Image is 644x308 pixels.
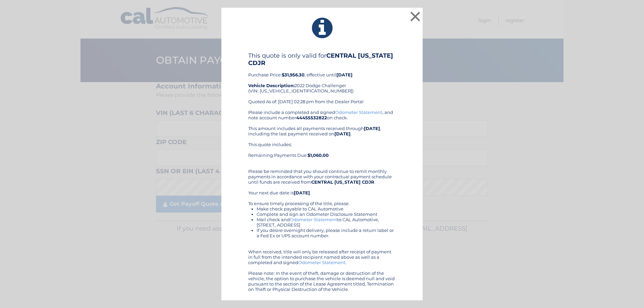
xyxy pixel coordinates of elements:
li: Complete and sign an Odometer Disclosure Statement [257,211,396,217]
strong: Vehicle Description: [248,83,294,88]
li: Mail check and to CAL Automotive, [STREET_ADDRESS] [257,217,396,228]
a: Odometer Statement [290,217,337,222]
b: $1,060.00 [308,152,329,158]
b: [DATE] [364,126,380,131]
div: Purchase Price: , effective until 2022 Dodge Challenger (VIN: [US_VEHICLE_IDENTIFICATION_NUMBER])... [248,52,396,110]
b: [DATE] [336,72,353,77]
div: Please include a completed and signed , and note account number on check. This amount includes al... [248,110,396,292]
b: CENTRAL [US_STATE] CDJR [311,179,374,185]
button: × [409,10,422,23]
b: [DATE] [334,131,351,136]
a: Odometer Statement [335,110,382,115]
b: $31,956.30 [282,72,305,77]
h4: This quote is only valid for [248,52,396,67]
b: CENTRAL [US_STATE] CDJR [248,52,393,67]
div: This quote includes: Remaining Payments Due: [248,142,396,163]
b: [DATE] [294,190,310,195]
b: 44455532822 [296,115,327,120]
li: Make check payable to CAL Automotive [257,206,396,211]
li: If you desire overnight delivery, please include a return label or a Fed Ex or UPS account number. [257,228,396,238]
a: Odometer Statement [298,260,345,265]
